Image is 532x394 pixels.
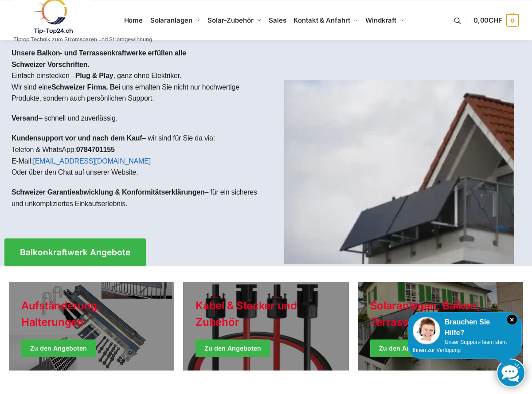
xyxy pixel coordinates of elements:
[150,16,192,24] span: Solaranlagen
[12,133,259,178] p: – wir sind für Sie da via: Telefon & WhatsApp: E-Mail: Oder über den Chat auf unserer Website.
[507,315,517,324] i: Schließen
[358,282,523,371] a: Winter Jackets
[265,0,290,40] a: Sales
[75,72,113,79] strong: Plug & Play
[12,187,259,209] p: – für ein sicheres und unkompliziertes Einkaufserlebnis.
[290,0,362,40] a: Kontakt & Anfahrt
[12,134,142,142] strong: Kundensupport vor und nach dem Kauf
[33,157,151,165] a: [EMAIL_ADDRESS][DOMAIN_NAME]
[284,80,514,264] img: Home 1
[51,83,115,91] strong: Schweizer Firma. B
[12,82,259,104] p: Wir sind eine ei uns erhalten Sie nicht nur hochwertige Produkte, sondern auch persönlichen Support.
[20,248,130,257] span: Balkonkraftwerk Angebote
[413,317,440,344] img: Customer service
[12,188,205,196] strong: Schweizer Garantieabwicklung & Konformitätserklärungen
[183,282,348,371] a: Holiday Style
[12,49,186,68] strong: Unsere Balkon- und Terrassenkraftwerke erfüllen alle Schweizer Vorschriften.
[413,339,507,353] span: Unser Support-Team steht Ihnen zur Verfügung
[12,114,39,122] strong: Versand
[362,0,408,40] a: Windkraft
[4,40,266,225] div: Einfach einstecken – , ganz ohne Elektriker.
[12,113,259,124] p: – schnell und zuverlässig.
[473,7,519,34] a: 0,00CHF 0
[204,0,265,40] a: Solar-Zubehör
[146,0,203,40] a: Solaranlagen
[4,238,146,266] a: Balkonkraftwerk Angebote
[506,14,519,27] span: 0
[207,16,254,24] span: Solar-Zubehör
[13,37,152,42] p: Tiptop Technik zum Stromsparen und Stromgewinnung
[293,16,350,24] span: Kontakt & Anfahrt
[76,146,115,153] strong: 0784701155
[489,16,502,24] span: CHF
[473,16,502,24] span: 0,00
[365,16,396,24] span: Windkraft
[9,282,174,371] a: Holiday Style
[269,16,286,24] span: Sales
[413,317,517,338] div: Brauchen Sie Hilfe?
